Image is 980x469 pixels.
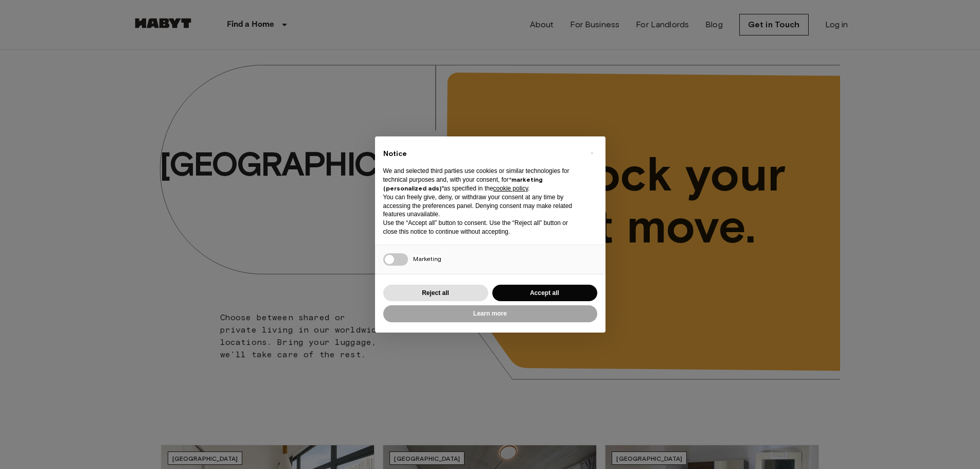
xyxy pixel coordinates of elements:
[383,219,581,236] p: Use the “Accept all” button to consent. Use the “Reject all” button or close this notice to conti...
[383,285,488,302] button: Reject all
[383,305,597,322] button: Learn more
[383,149,581,159] h2: Notice
[584,145,600,161] button: Close this notice
[383,176,543,192] strong: “marketing (personalized ads)”
[493,185,528,192] a: cookie policy
[383,167,581,193] p: We and selected third parties use cookies or similar technologies for technical purposes and, wit...
[383,193,581,219] p: You can freely give, deny, or withdraw your consent at any time by accessing the preferences pane...
[413,255,441,263] span: Marketing
[590,147,594,159] span: ×
[492,285,597,302] button: Accept all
